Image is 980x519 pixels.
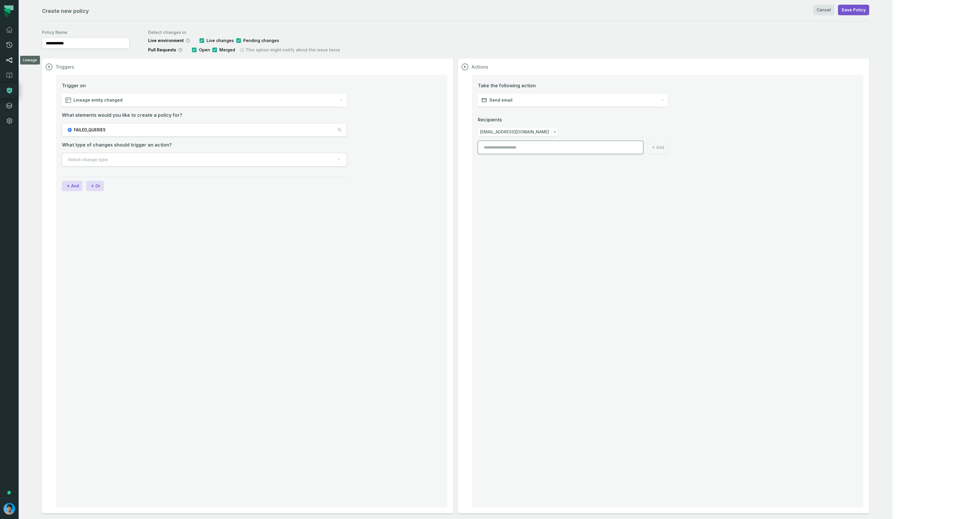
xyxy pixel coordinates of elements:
[62,181,83,191] button: And
[489,97,512,103] span: Send email
[3,503,15,515] img: avatar of Omri Ildis
[55,64,74,70] h1: Triggers
[838,5,869,15] button: Save Policy
[86,181,104,191] button: Or
[471,64,488,70] h1: Actions
[478,82,668,89] span: Take the following action
[62,94,347,107] button: Lineage entity changed
[62,123,347,137] button: FAILED_QUERIES
[73,97,123,103] span: Lineage entity changed
[42,29,129,35] label: Policy Name
[206,38,234,43] span: Live changes
[478,116,668,123] span: Recipients
[62,112,182,119] span: What elements would you like to create a policy for?
[246,47,340,53] span: This option might notify about the issue twice
[6,490,12,495] div: Tooltip anchor
[20,56,40,65] div: Lineage
[478,94,668,107] button: Send email
[62,82,86,89] span: Trigger on
[648,141,668,154] button: Add
[813,5,834,15] a: Cancel
[62,153,347,166] button: Select change type
[480,129,549,135] span: [EMAIL_ADDRESS][DOMAIN_NAME]
[148,47,176,53] span: Pull Requests
[148,38,184,43] span: Live environment
[243,38,279,43] span: Pending changes
[68,157,108,163] span: Select change type
[62,141,347,148] span: What type of changes should trigger an action?
[199,47,210,53] span: Open
[42,7,89,15] h1: Create new policy
[74,127,106,133] span: FAILED_QUERIES
[148,29,340,35] label: Detect changes in
[219,47,235,53] span: Merged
